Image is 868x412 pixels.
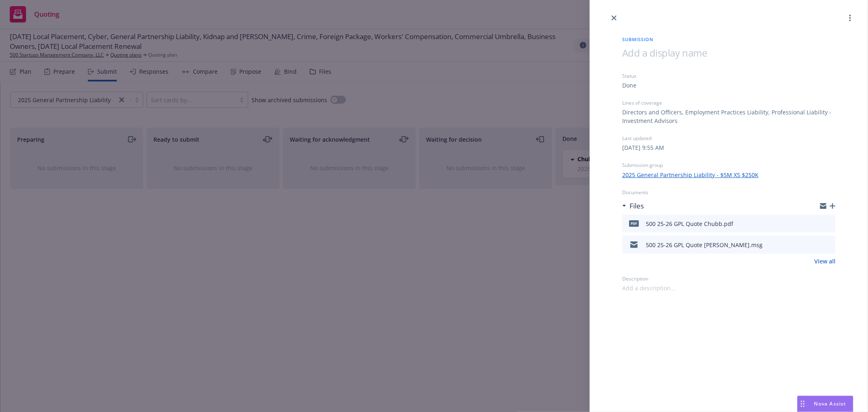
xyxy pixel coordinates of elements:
button: Nova Assist [797,396,853,412]
div: Files [622,201,644,211]
span: pdf [629,220,639,226]
span: Nova Assist [814,400,846,407]
h3: Files [630,201,644,211]
span: Submission [622,36,835,43]
div: Last updated [622,135,835,142]
button: download file [812,219,818,228]
a: more [845,13,855,23]
div: Drag to move [798,396,808,412]
div: 500 25-26 GPL Quote Chubb.pdf [646,219,733,228]
button: preview file [825,219,832,228]
button: preview file [825,240,832,250]
div: 500 25-26 GPL Quote [PERSON_NAME].msg [646,241,763,249]
button: download file [812,240,818,250]
div: Done [622,81,636,90]
div: Lines of coverage [622,99,835,106]
div: [DATE] 9:55 AM [622,143,664,152]
div: Documents [622,189,835,196]
a: close [609,13,619,23]
div: Description [622,275,835,282]
a: View all [814,257,835,265]
div: Directors and Officers, Employment Practices Liability, Professional Liability - Investment Advisors [622,108,835,125]
a: 2025 General Partnership Liability - $5M XS $250K [622,171,759,179]
div: Submission group [622,162,835,169]
div: Status [622,72,835,79]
